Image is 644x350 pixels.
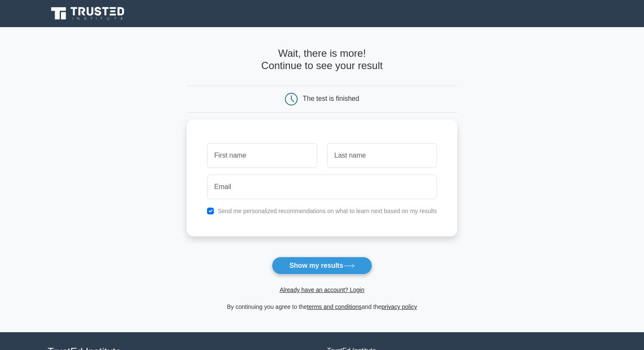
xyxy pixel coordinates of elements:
[207,143,317,168] input: First name
[182,302,462,312] div: By continuing you agree to the and the
[303,95,359,102] div: The test is finished
[381,303,417,310] a: privacy policy
[327,143,437,168] input: Last name
[279,286,364,293] a: Already have an account? Login
[207,175,437,199] input: Email
[218,208,437,214] label: Send me personalized recommendations on what to learn next based on my results
[187,47,457,72] h4: Wait, there is more! Continue to see your result
[307,303,362,310] a: terms and conditions
[272,257,372,275] button: Show my results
